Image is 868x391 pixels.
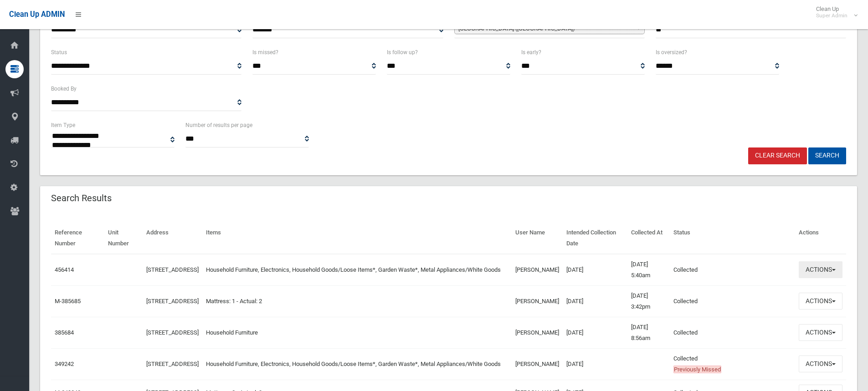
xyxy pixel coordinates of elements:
[55,266,74,273] a: 456414
[670,317,795,348] td: Collected
[512,254,563,286] td: [PERSON_NAME]
[799,355,842,372] button: Actions
[521,47,541,57] label: Is early?
[812,5,857,19] span: Clean Up
[627,223,670,254] th: Collected At
[55,361,74,367] a: 349242
[143,223,202,254] th: Address
[146,329,199,336] a: [STREET_ADDRESS]
[748,147,807,164] a: Clear Search
[512,317,563,348] td: [PERSON_NAME]
[799,261,842,278] button: Actions
[51,223,104,254] th: Reference Number
[795,223,846,254] th: Actions
[51,84,77,94] label: Booked By
[563,285,627,317] td: [DATE]
[670,254,795,286] td: Collected
[202,285,512,317] td: Mattress: 1 - Actual: 2
[55,329,74,336] a: 385684
[146,361,199,367] a: [STREET_ADDRESS]
[673,366,721,373] span: Previously Missed
[627,317,670,348] td: [DATE] 8:56am
[627,285,670,317] td: [DATE] 3:42pm
[563,348,627,380] td: [DATE]
[40,189,123,207] header: Search Results
[55,298,81,305] a: M-385685
[146,266,199,273] a: [STREET_ADDRESS]
[202,223,512,254] th: Items
[51,120,75,130] label: Item Type
[146,298,199,305] a: [STREET_ADDRESS]
[627,254,670,286] td: [DATE] 5:40am
[670,285,795,317] td: Collected
[387,47,418,57] label: Is follow up?
[252,47,278,57] label: Is missed?
[670,348,795,380] td: Collected
[202,348,512,380] td: Household Furniture, Electronics, Household Goods/Loose Items*, Garden Waste*, Metal Appliances/W...
[202,317,512,348] td: Household Furniture
[202,254,512,286] td: Household Furniture, Electronics, Household Goods/Loose Items*, Garden Waste*, Metal Appliances/W...
[799,324,842,341] button: Actions
[185,120,252,130] label: Number of results per page
[816,12,847,19] small: Super Admin
[512,285,563,317] td: [PERSON_NAME]
[51,47,67,57] label: Status
[563,317,627,348] td: [DATE]
[656,47,687,57] label: Is oversized?
[808,147,846,164] button: Search
[563,223,627,254] th: Intended Collection Date
[512,223,563,254] th: User Name
[799,293,842,310] button: Actions
[9,10,65,19] span: Clean Up ADMIN
[670,223,795,254] th: Status
[563,254,627,286] td: [DATE]
[104,223,143,254] th: Unit Number
[512,348,563,380] td: [PERSON_NAME]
